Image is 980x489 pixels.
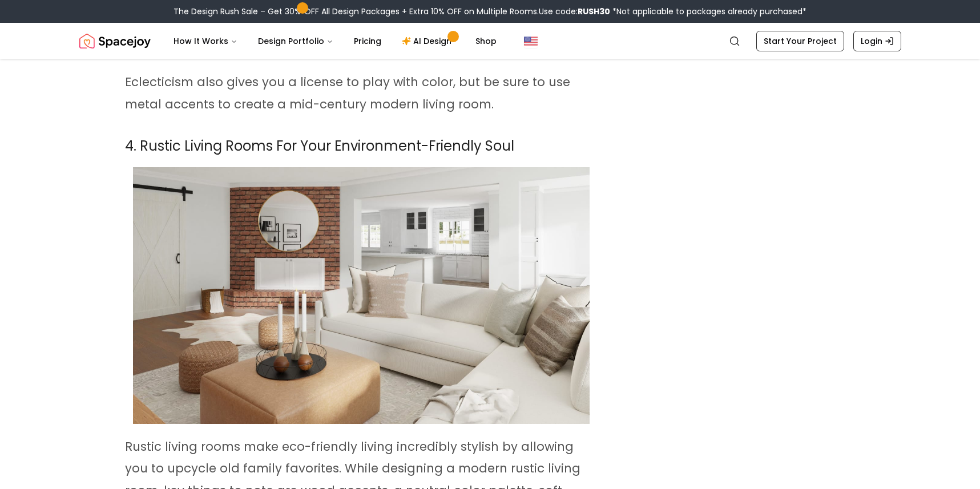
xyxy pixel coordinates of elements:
[133,167,590,424] img: modern rustic living room
[79,30,151,52] a: Spacejoy
[578,6,610,17] b: RUSH30
[125,136,514,155] span: 4. Rustic Living Rooms For Your Environment-Friendly Soul
[610,6,806,17] span: *Not applicable to packages already purchased*
[853,31,901,51] a: Login
[524,34,538,48] img: United States
[174,6,806,17] div: The Design Rush Sale – Get 30% OFF All Design Packages + Extra 10% OFF on Multiple Rooms.
[79,23,901,59] nav: Global
[249,30,342,52] button: Design Portfolio
[164,30,247,52] button: How It Works
[393,30,464,52] a: AI Design
[125,74,570,112] span: Eclecticism also gives you a license to play with color, but be sure to use metal accents to crea...
[164,30,506,52] nav: Main
[466,30,506,52] a: Shop
[756,31,844,51] a: Start Your Project
[79,30,151,52] img: Spacejoy Logo
[539,6,610,17] span: Use code:
[345,30,390,52] a: Pricing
